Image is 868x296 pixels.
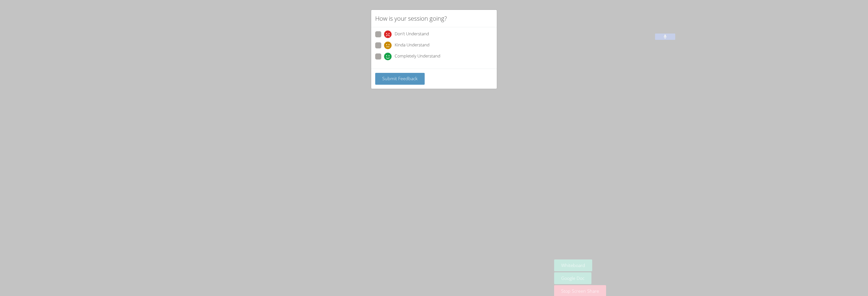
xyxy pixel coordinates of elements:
span: Kinda Understand [395,42,429,49]
span: Completely Understand [395,53,440,60]
span: Submit Feedback [382,75,418,81]
h2: How is your session going? [375,14,447,23]
button: Submit Feedback [375,73,425,85]
span: Don't Understand [395,31,429,38]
